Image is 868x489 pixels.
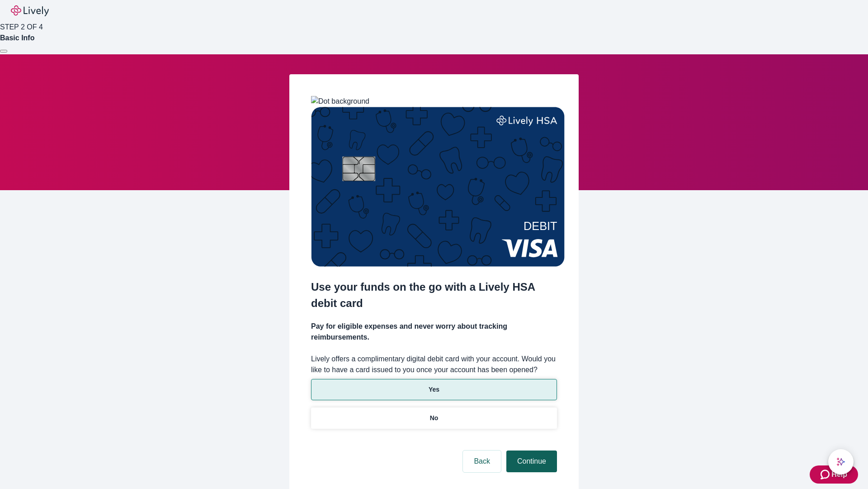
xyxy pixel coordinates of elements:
p: No [430,413,439,423]
h2: Use your funds on the go with a Lively HSA debit card [311,279,557,312]
img: Lively [11,5,49,16]
svg: Lively AI Assistant [836,457,845,466]
p: Yes [429,385,439,394]
img: Dot background [311,96,369,107]
button: Back [463,451,501,472]
button: No [311,407,557,429]
button: chat [828,449,854,475]
button: Continue [506,451,557,472]
button: Yes [311,379,557,400]
svg: Zendesk support icon [821,469,831,480]
span: Help [831,469,847,480]
button: Zendesk support iconHelp [810,465,858,484]
h4: Pay for eligible expenses and never worry about tracking reimbursements. [311,321,557,343]
label: Lively offers a complimentary digital debit card with your account. Would you like to have a card... [311,354,557,375]
img: Debit card [311,107,565,267]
